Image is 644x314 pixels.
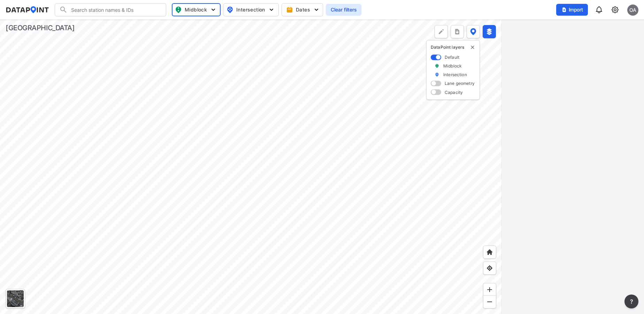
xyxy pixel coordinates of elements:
[438,28,445,35] img: +Dz8AAAAASUVORK5CYII=
[445,80,475,86] label: Lane geometry
[467,25,480,38] button: DataPoint layers
[330,6,357,13] span: Clear filters
[470,28,476,35] img: data-point-layers.37681fc9.svg
[556,6,591,13] a: Import
[483,245,496,259] div: Home
[172,3,221,16] button: Midblock
[454,28,461,35] img: xqJnZQTG2JQi0x5lvmkeSNbbgIiQD62bqHG8IfrOzanD0FsRdYrij6fAAAAAElFTkSuQmCC
[6,289,25,308] div: Toggle basemap
[470,45,475,50] img: close-external-leyer.3061a1c7.svg
[282,3,323,16] button: Dates
[556,4,588,16] button: Import
[483,261,496,275] div: View my location
[486,286,493,293] img: ZvzfEJKXnyWIrJytrsY285QMwk63cM6Drc+sIAAAAASUVORK5CYII=
[326,4,361,16] button: Clear filters
[226,6,234,14] img: map_pin_int.54838e6b.svg
[6,23,75,33] div: [GEOGRAPHIC_DATA]
[435,63,439,69] img: marker_Midblock.5ba75e30.svg
[443,63,462,69] label: Midblock
[451,25,464,38] button: more
[629,297,634,306] span: ?
[227,6,274,14] span: Intersection
[486,298,493,305] img: MAAAAAElFTkSuQmCC
[210,6,217,13] img: 5YPKRKmlfpI5mqlR8AD95paCi+0kK1fRFDJSaMmawlwaeJcJwk9O2fotCW5ve9gAAAAASUVORK5CYII=
[175,6,216,14] span: Midblock
[486,28,493,35] img: layers-active.d9e7dc51.svg
[470,45,475,50] button: delete
[223,3,279,16] button: Intersection
[435,25,448,38] div: Polygon tool
[68,4,162,15] input: Search
[486,249,493,256] img: +XpAUvaXAN7GudzAAAAAElFTkSuQmCC
[483,25,496,38] button: External layers
[483,295,496,308] div: Zoom out
[483,283,496,296] div: Zoom in
[431,45,475,50] p: DataPoint layers
[627,5,638,16] div: OA
[611,6,619,14] img: cids17cp3yIFEOpj3V8A9qJSH103uA521RftCD4eeui4ksIb+krbm5XvIjxD52OS6NWLn9gAAAAAElFTkSuQmCC
[286,6,293,13] img: calendar-gold.39a51dde.svg
[560,6,584,13] span: Import
[445,54,459,60] label: Default
[6,6,49,13] img: dataPointLogo.9353c09d.svg
[268,6,275,13] img: 5YPKRKmlfpI5mqlR8AD95paCi+0kK1fRFDJSaMmawlwaeJcJwk9O2fotCW5ve9gAAAAASUVORK5CYII=
[595,6,603,14] img: 8A77J+mXikMhHQAAAAASUVORK5CYII=
[287,6,319,13] span: Dates
[174,6,183,14] img: map_pin_mid.602f9df1.svg
[435,72,439,78] img: marker_Intersection.6861001b.svg
[561,7,567,13] img: file_add.62c1e8a2.svg
[445,89,463,95] label: Capacity
[443,72,467,78] label: Intersection
[486,265,493,272] img: zeq5HYn9AnE9l6UmnFLPAAAAAElFTkSuQmCC
[313,6,320,13] img: 5YPKRKmlfpI5mqlR8AD95paCi+0kK1fRFDJSaMmawlwaeJcJwk9O2fotCW5ve9gAAAAASUVORK5CYII=
[624,295,638,308] button: more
